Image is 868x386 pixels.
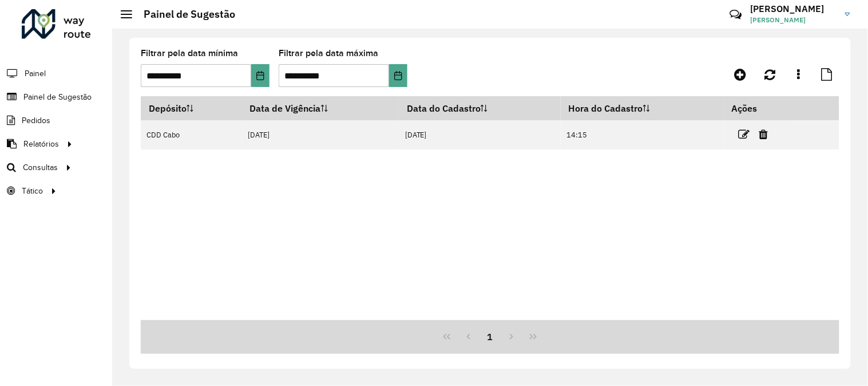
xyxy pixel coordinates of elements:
[242,96,399,120] th: Data de Vigência
[141,120,242,149] td: CDD Cabo
[751,3,837,14] h3: [PERSON_NAME]
[242,120,399,149] td: [DATE]
[23,162,58,174] span: Consultas
[399,96,561,120] th: Data do Cadastro
[141,96,242,120] th: Depósito
[561,120,723,149] td: 14:15
[22,185,43,197] span: Tático
[141,46,238,60] label: Filtrar pela data mínima
[723,2,748,27] a: Contato Rápido
[389,64,407,87] button: Choose Date
[399,120,561,149] td: [DATE]
[724,96,792,120] th: Ações
[739,127,750,142] a: Editar
[251,64,269,87] button: Choose Date
[23,91,92,103] span: Painel de Sugestão
[22,115,50,127] span: Pedidos
[279,46,378,60] label: Filtrar pela data máxima
[479,326,501,348] button: 1
[23,138,59,150] span: Relatórios
[759,127,768,142] a: Excluir
[561,96,723,120] th: Hora do Cadastro
[25,68,46,80] span: Painel
[132,8,235,21] h2: Painel de Sugestão
[751,15,837,25] span: [PERSON_NAME]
